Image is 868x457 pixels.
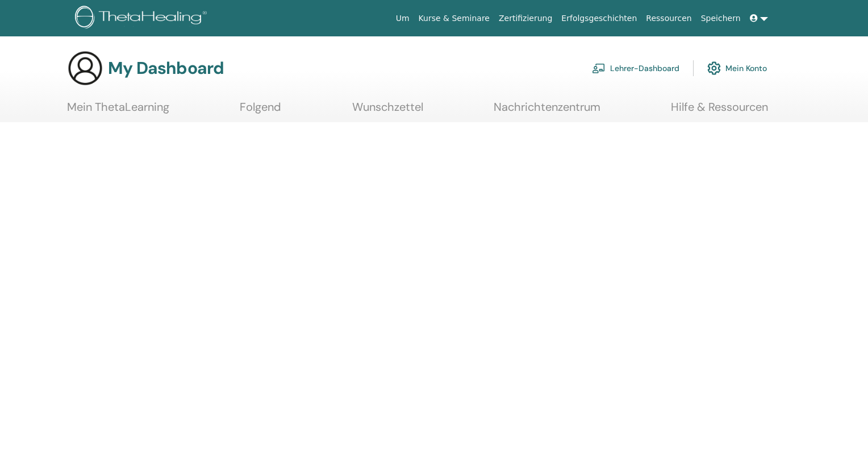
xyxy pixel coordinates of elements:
[67,50,103,86] img: generic-user-icon.jpg
[414,8,494,29] a: Kurse & Seminare
[352,100,423,122] a: Wunschzettel
[707,59,721,78] img: cog.svg
[592,56,679,81] a: Lehrer-Dashboard
[696,8,745,29] a: Speichern
[391,8,414,29] a: Um
[557,8,641,29] a: Erfolgsgeschichten
[67,100,169,122] a: Mein ThetaLearning
[592,63,606,73] img: chalkboard-teacher.svg
[75,6,211,31] img: logo.png
[240,100,281,122] a: Folgend
[641,8,696,29] a: Ressourcen
[707,56,767,81] a: Mein Konto
[494,100,600,122] a: Nachrichtenzentrum
[494,8,557,29] a: Zertifizierung
[108,58,224,78] h3: My Dashboard
[671,100,768,122] a: Hilfe & Ressourcen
